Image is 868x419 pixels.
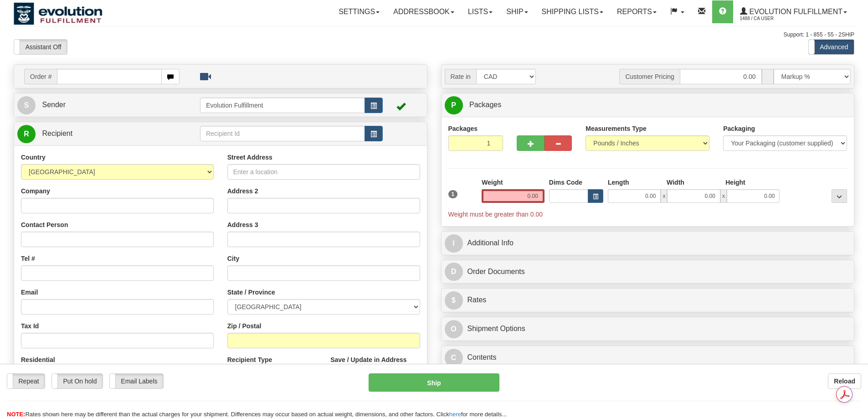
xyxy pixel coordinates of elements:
div: ... [832,189,847,203]
label: Company [21,186,50,196]
img: logo1488.jpg [14,2,103,25]
a: IAdditional Info [445,234,851,253]
label: Email Labels [110,374,163,388]
label: Tax Id [21,321,39,331]
label: Tel # [21,254,35,263]
label: Country [21,153,46,162]
iframe: chat widget [847,163,867,256]
button: Reload [828,373,861,389]
a: Reports [610,0,663,23]
label: City [227,254,239,263]
span: 1 [448,190,458,198]
label: Repeat [7,374,45,388]
label: Street Address [227,153,272,162]
span: Sender [42,101,66,109]
label: Length [608,178,629,187]
label: Address 2 [227,186,258,196]
span: Packages [469,101,501,109]
span: R [17,125,36,143]
span: C [445,349,463,367]
span: x [661,189,667,203]
label: State / Province [227,288,275,297]
span: Recipient [42,129,72,137]
span: Weight must be greater than 0.00 [448,211,543,218]
span: Customer Pricing [619,69,679,84]
span: P [445,96,463,114]
a: P Packages [445,96,851,114]
input: Sender Id [200,98,365,113]
a: Lists [461,0,499,23]
a: Shipping lists [535,0,610,23]
div: Support: 1 - 855 - 55 - 2SHIP [14,31,854,39]
span: NOTE: [7,411,25,418]
label: Height [725,178,745,187]
a: OShipment Options [445,320,851,338]
span: $ [445,291,463,310]
a: R Recipient [17,124,180,143]
span: 1488 / CA User [740,14,808,23]
span: Rate in [445,69,476,84]
b: Reload [834,378,855,385]
label: Address 3 [227,220,258,229]
input: Recipient Id [200,126,365,141]
a: DOrder Documents [445,263,851,281]
a: Ship [499,0,534,23]
button: Ship [369,373,499,392]
label: Advanced [809,40,854,54]
a: $Rates [445,291,851,310]
label: Width [667,178,684,187]
span: D [445,263,463,281]
label: Assistant Off [14,40,67,54]
span: I [445,234,463,253]
a: CContents [445,348,851,367]
label: Zip / Postal [227,321,262,331]
label: Save / Update in Address Book [330,355,420,373]
span: O [445,320,463,338]
label: Residential [21,355,55,364]
a: S Sender [17,96,200,114]
span: Order # [24,69,57,84]
label: Contact Person [21,220,68,229]
span: Evolution Fulfillment [747,8,842,16]
label: Packages [448,124,478,133]
input: Enter a location [227,164,420,180]
label: Recipient Type [227,355,272,364]
a: Settings [332,0,386,23]
label: Weight [482,178,503,187]
a: here [449,411,461,418]
a: Evolution Fulfillment 1488 / CA User [733,0,854,23]
a: Addressbook [386,0,461,23]
label: Put On hold [52,374,103,388]
span: S [17,96,36,114]
label: Measurements Type [586,124,647,133]
label: Packaging [723,124,755,133]
label: Email [21,288,38,297]
span: x [720,189,727,203]
label: Dims Code [549,178,582,187]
